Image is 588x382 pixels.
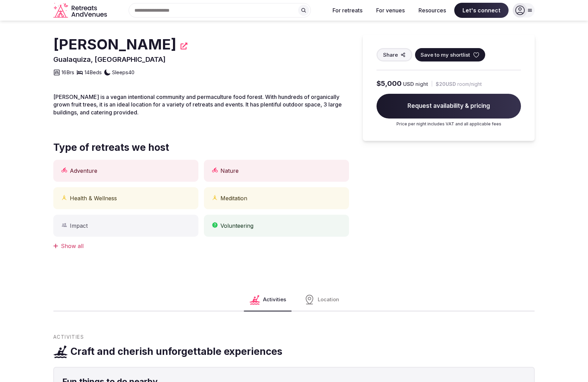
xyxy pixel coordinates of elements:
span: 14 Beds [85,69,102,76]
span: [PERSON_NAME] is a vegan intentional community and permaculture food forest. With hundreds of org... [53,93,342,116]
button: For venues [371,3,410,18]
svg: Retreats and Venues company logo [53,3,108,18]
span: Type of retreats we host [53,141,169,154]
span: Activities [53,334,84,340]
div: | [431,80,433,87]
button: Share [377,48,412,61]
span: Let's connect [454,3,509,18]
span: night [415,80,428,88]
div: Show all [53,242,349,250]
span: room/night [457,81,482,88]
button: Resources [413,3,451,18]
span: Location [318,296,339,303]
p: Price per night includes VAT and all applicable fees [377,121,521,127]
span: Gualaquiza, [GEOGRAPHIC_DATA] [53,55,166,64]
span: Save to my shortlist [421,51,470,58]
span: USD [403,80,414,88]
a: Visit the homepage [53,3,108,18]
span: Share [383,51,398,58]
span: $5,000 [377,79,402,88]
button: For retreats [327,3,368,18]
span: Activities [263,296,286,303]
span: $20 USD [436,81,456,88]
h2: [PERSON_NAME] [53,34,176,55]
h3: Craft and cherish unforgettable experiences [70,345,282,358]
span: Sleeps 40 [112,69,134,76]
span: Request availability & pricing [377,94,521,119]
button: Save to my shortlist [415,48,485,61]
span: 16 Brs [62,69,74,76]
